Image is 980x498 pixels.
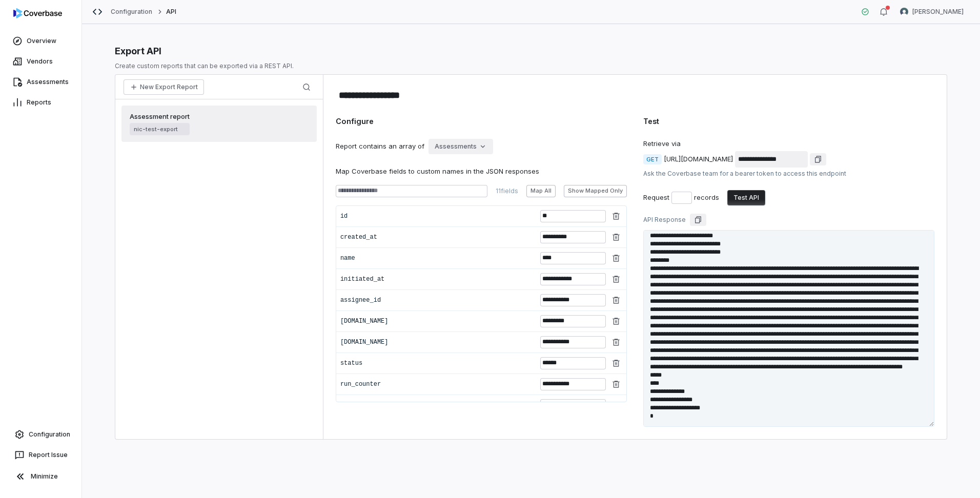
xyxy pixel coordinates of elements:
div: run_counter [340,380,534,388]
div: Test [643,116,934,127]
img: logo-D7KZi-bG.svg [13,8,62,18]
button: Map All [526,185,556,197]
div: 11 fields [496,187,518,195]
img: Nic Weilbacher avatar [900,8,908,16]
div: API Response [643,216,686,224]
button: Minimize [4,466,77,487]
div: [DOMAIN_NAME] [340,317,534,325]
button: Report Issue [4,446,77,464]
div: assignee_id [340,296,534,304]
div: records [694,193,719,203]
div: summary.content.body [340,401,534,409]
a: Configuration [111,8,153,16]
span: [PERSON_NAME] [912,8,964,16]
div: Request [643,193,669,203]
span: API [166,8,176,16]
button: Assessments [428,139,493,154]
button: New Export Report [124,79,204,95]
a: Configuration [4,425,77,444]
button: Show Mapped Only [564,185,627,197]
div: created_at [340,233,534,241]
div: Configure [336,116,627,127]
div: Report contains an array of [336,141,424,152]
p: Create custom reports that can be exported via a REST API. [115,62,947,70]
span: nic-test-export [130,123,190,135]
div: Retrieve via [643,139,934,149]
div: Ask the Coverbase team for a bearer token to access this endpoint [643,170,934,178]
div: id [340,212,534,220]
span: GET [643,154,662,164]
div: Map Coverbase fields to custom names in the JSON responses [336,167,627,177]
div: Export API [115,45,947,58]
a: Assessment reportnic-test-export [121,106,317,142]
a: Reports [2,93,79,112]
div: initiated_at [340,275,534,283]
div: status [340,359,534,367]
button: Test API [727,190,765,205]
span: Assessment report [130,112,190,121]
button: Nic Weilbacher avatar[PERSON_NAME] [894,4,970,19]
div: [DOMAIN_NAME] [340,338,534,346]
div: [URL][DOMAIN_NAME] [664,154,733,164]
a: Overview [2,32,79,50]
a: Vendors [2,52,79,71]
div: name [340,254,534,262]
a: Assessments [2,73,79,91]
